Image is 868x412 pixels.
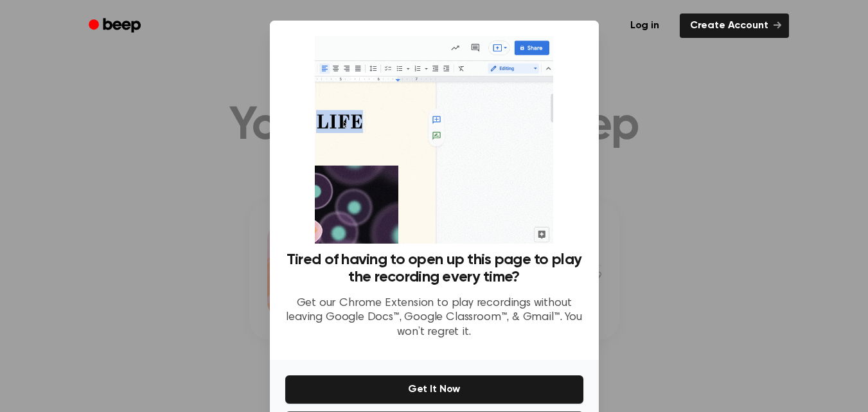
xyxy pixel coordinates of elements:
[285,296,583,340] p: Get our Chrome Extension to play recordings without leaving Google Docs™, Google Classroom™, & Gm...
[80,13,152,39] a: Beep
[680,13,789,38] a: Create Account
[285,375,583,404] button: Get It Now
[285,251,583,286] h3: Tired of having to open up this page to play the recording every time?
[315,36,553,244] img: Beep extension in action
[617,11,672,40] a: Log in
